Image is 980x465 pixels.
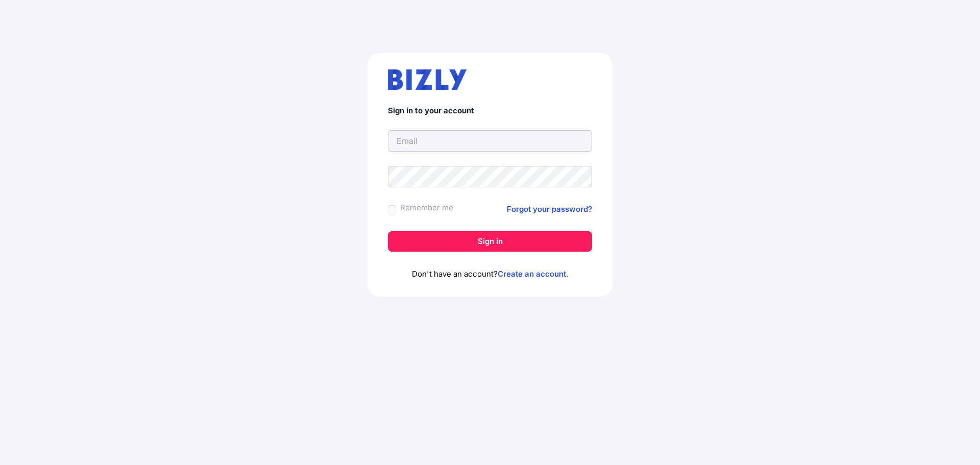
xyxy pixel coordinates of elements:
label: Remember me [400,202,453,214]
h4: Sign in to your account [388,106,592,116]
p: Don't have an account? . [388,268,592,280]
a: Forgot your password? [507,203,592,215]
button: Sign in [388,231,592,252]
input: Email [388,130,592,152]
a: Create an account [498,269,566,279]
img: bizly_logo.svg [388,69,467,90]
